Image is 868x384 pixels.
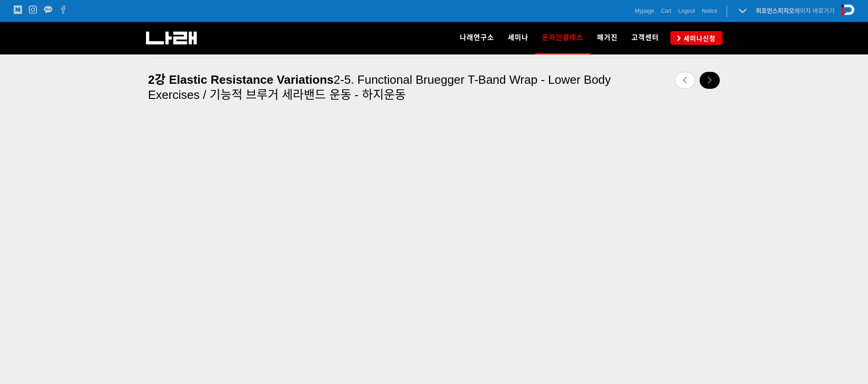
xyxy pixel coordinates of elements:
span: 세미나 [508,33,528,42]
a: Mypage [635,6,654,16]
a: 퍼포먼스피지오페이지 바로가기 [756,7,835,14]
span: 세미나신청 [681,34,716,43]
a: 온라인클래스 [535,22,590,54]
a: 세미나신청 [670,31,722,44]
a: 2강 Elastic Resistance Variations2-5. Functional Bruegger T-Band Wrap - Lower Body Exercises / 기능적... [148,67,623,107]
a: Logout [678,6,695,16]
span: 2-5. Functional Bruegger T-Band Wrap - Lower Body Exercises / 기능적 브루거 세라밴드 운동 - 하지운동 [148,73,611,102]
a: 매거진 [590,22,625,54]
strong: 퍼포먼스피지오 [756,7,794,14]
a: 세미나 [501,22,535,54]
a: 고객센터 [625,22,666,54]
a: 나래연구소 [453,22,501,54]
a: Cart [661,6,672,16]
span: 2강 Elastic Resistance Variations [148,73,334,87]
a: Notice [702,6,717,16]
span: 고객센터 [631,33,659,42]
span: 온라인클래스 [542,30,583,45]
span: 매거진 [597,33,618,42]
span: 나래연구소 [460,33,494,42]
